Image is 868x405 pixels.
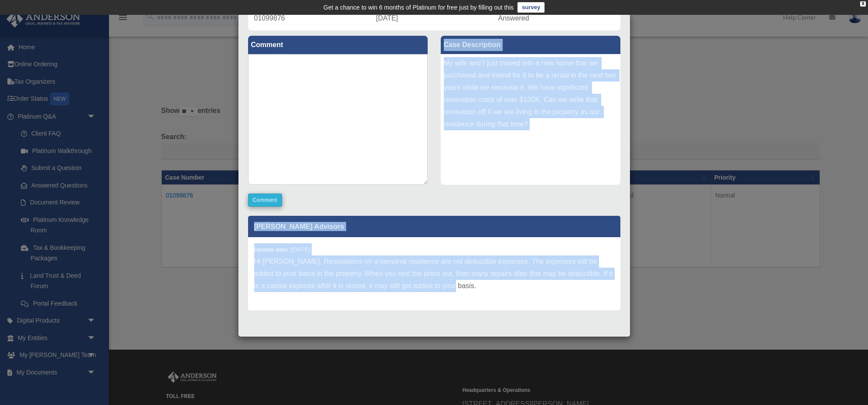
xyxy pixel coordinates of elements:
span: [DATE] [376,14,398,22]
div: Get a chance to win 6 months of Platinum for free just by filling out this [323,2,514,13]
label: Comment [248,36,428,54]
p: Hi [PERSON_NAME], Renovations on a personal residence are not deductible expenses. The expenses w... [254,255,614,292]
span: Answered [498,14,529,22]
b: Update date : [254,246,292,253]
span: 01099876 [254,14,285,22]
small: [DATE] [254,246,310,253]
div: My wife and I just moved into a new home that we purchased and intend for it to be a rental in th... [441,54,620,185]
p: [PERSON_NAME] Advisors [248,216,620,237]
div: close [860,1,866,7]
label: Case Description [441,36,620,54]
a: survey [517,2,545,13]
button: Comment [248,194,283,207]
